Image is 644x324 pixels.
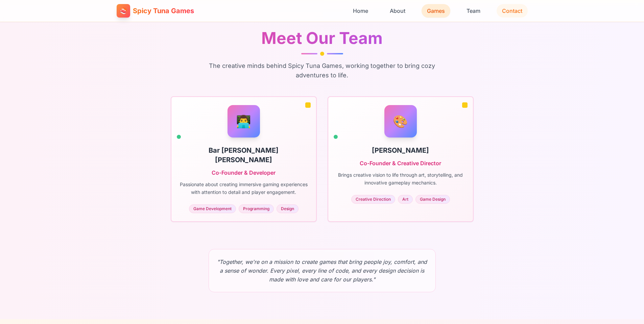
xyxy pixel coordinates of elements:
h2: Meet Our Team [171,30,474,46]
p: Brings creative vision to life through art, storytelling, and innovative gameplay mechanics. [336,171,465,187]
span: Game Development [189,204,236,213]
span: Creative Direction [351,195,395,204]
button: Contact [497,4,528,18]
p: Co-Founder & Creative Director [336,159,465,167]
span: 🎨 [393,115,408,128]
span: Art [398,195,413,204]
span: 🍣 [120,6,127,16]
button: Home [348,4,374,18]
button: 🍣Spicy Tuna Games [117,4,194,18]
button: Games [422,4,450,18]
span: Design [277,204,299,213]
span: Programming [239,204,274,213]
p: Co-Founder & Developer [180,169,308,177]
p: Passionate about creating immersive gaming experiences with attention to detail and player engage... [180,181,308,196]
button: Team [461,4,486,18]
span: Spicy Tuna Games [133,6,194,16]
span: 👨‍💻 [236,115,251,128]
h3: [PERSON_NAME] [336,146,465,155]
span: Game Design [415,195,450,204]
h3: Bar [PERSON_NAME] [PERSON_NAME] [180,146,308,165]
button: About [384,4,411,18]
p: The creative minds behind Spicy Tuna Games, working together to bring cozy adventures to life. [209,61,436,80]
p: "Together, we're on a mission to create games that bring people joy, comfort, and a sense of wond... [217,257,427,284]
